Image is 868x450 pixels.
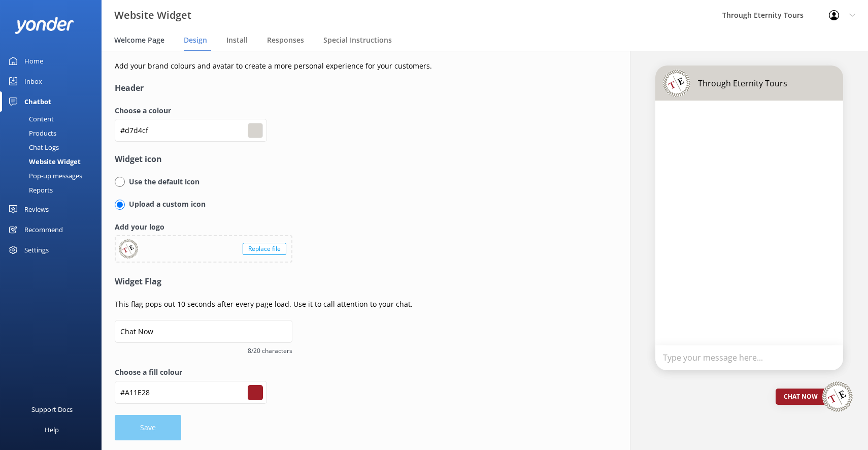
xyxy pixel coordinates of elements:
div: Settings [24,240,49,260]
a: Products [6,126,102,140]
span: Special Instructions [323,35,392,45]
span: Design [184,35,207,45]
div: Type your message here... [655,345,843,370]
h4: Header [115,82,590,95]
p: This flag pops out 10 seconds after every page load. Use it to call attention to your chat. [115,299,590,310]
div: Reviews [24,199,49,219]
div: Products [6,126,56,140]
div: Home [24,51,43,71]
span: Welcome Page [114,35,164,45]
h4: Widget icon [115,153,590,166]
div: Chat Logs [6,140,59,154]
label: Add your logo [115,221,292,233]
div: Pop-up messages [6,169,82,183]
label: Choose a fill colour [115,367,590,378]
input: #fcfcfcf [115,381,267,404]
div: Support Docs [31,399,73,420]
a: Reports [6,183,102,197]
label: Choose a colour [115,105,590,116]
h4: Widget Flag [115,275,590,288]
p: Use the default icon [125,176,199,187]
div: Website Widget [6,154,81,169]
h3: Website Widget [114,7,191,23]
img: 725-1747209219.png [663,70,690,97]
div: Content [6,112,54,126]
a: Chat Logs [6,140,102,154]
div: Chatbot [24,91,51,112]
input: Chat [115,320,292,343]
img: 725-1747209219.png [822,381,853,412]
div: Reports [6,183,53,197]
span: 8/20 characters [115,346,292,356]
a: Website Widget [6,154,102,169]
a: Pop-up messages [6,169,102,183]
p: Upload a custom icon [125,199,206,210]
div: Replace file [243,243,286,255]
div: Recommend [24,219,63,240]
a: Content [6,112,102,126]
span: Install [226,35,248,45]
div: Help [45,420,59,440]
p: Add your brand colours and avatar to create a more personal experience for your customers. [115,60,590,72]
div: Inbox [24,71,42,91]
span: Responses [267,35,304,45]
p: Through Eternity Tours [690,78,787,89]
img: yonder-white-logo.png [15,17,74,34]
div: Chat Now [776,389,826,405]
